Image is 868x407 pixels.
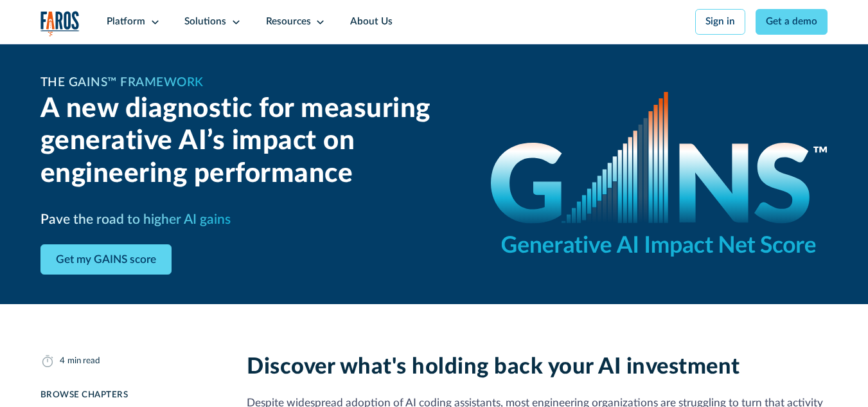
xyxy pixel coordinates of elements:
[40,11,80,37] img: Logo of the analytics and reporting company Faros.
[107,15,145,30] div: Platform
[247,354,828,380] h2: Discover what's holding back your AI investment
[40,210,231,230] h3: Pave the road to higher AI gains
[67,354,100,367] div: min read
[60,354,65,367] div: 4
[40,11,80,37] a: home
[184,15,226,30] div: Solutions
[40,74,204,93] h1: The GAINS™ Framework
[40,388,218,401] div: Browse Chapters
[695,9,746,35] a: Sign in
[40,244,172,275] a: Get my GAINS score
[756,9,828,35] a: Get a demo
[40,93,461,190] h2: A new diagnostic for measuring generative AI’s impact on engineering performance
[491,92,828,257] img: GAINS - the Generative AI Impact Net Score logo
[266,15,311,30] div: Resources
